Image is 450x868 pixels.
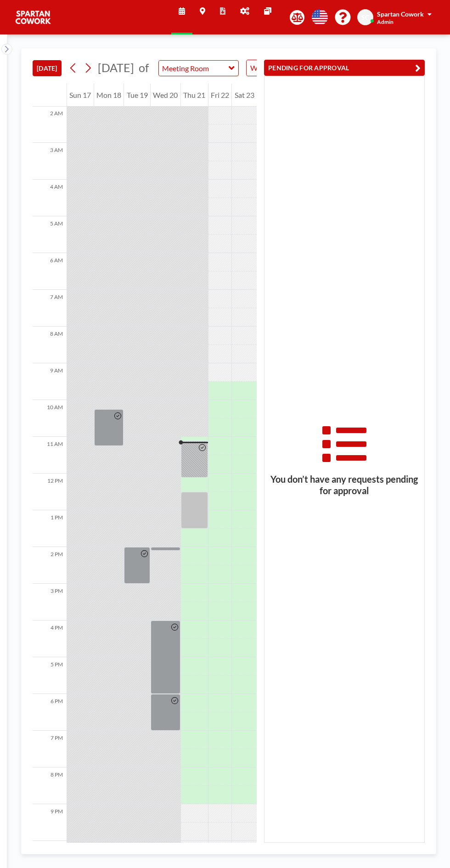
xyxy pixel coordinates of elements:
[33,620,67,657] div: 4 PM
[33,106,67,143] div: 2 AM
[67,84,94,107] div: Sun 17
[33,143,67,180] div: 3 AM
[33,804,67,841] div: 9 PM
[208,84,232,107] div: Fri 22
[33,327,67,363] div: 8 AM
[15,8,51,27] img: organization-logo
[33,731,67,767] div: 7 PM
[232,84,257,107] div: Sat 23
[124,84,150,107] div: Tue 19
[247,60,326,76] div: Search for option
[33,400,67,437] div: 10 AM
[33,547,67,584] div: 2 PM
[33,473,67,510] div: 12 PM
[181,84,208,107] div: Thu 21
[33,363,67,400] div: 9 AM
[264,473,424,496] h3: You don’t have any requests pending for approval
[94,84,124,107] div: Mon 18
[248,62,300,74] span: WEEKLY VIEW
[33,767,67,804] div: 8 PM
[33,584,67,620] div: 3 PM
[33,694,67,731] div: 6 PM
[33,180,67,216] div: 4 AM
[159,61,229,76] input: Meeting Room
[33,216,67,253] div: 5 AM
[151,84,180,107] div: Wed 20
[264,60,425,76] button: PENDING FOR APPROVAL
[33,60,62,76] button: [DATE]
[33,510,67,547] div: 1 PM
[33,437,67,473] div: 11 AM
[33,290,67,327] div: 7 AM
[377,18,394,25] span: Admin
[33,657,67,694] div: 5 PM
[33,253,67,290] div: 6 AM
[139,61,149,75] span: of
[377,10,424,18] span: Spartan Cowork
[98,61,134,74] span: [DATE]
[361,13,369,22] span: SC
